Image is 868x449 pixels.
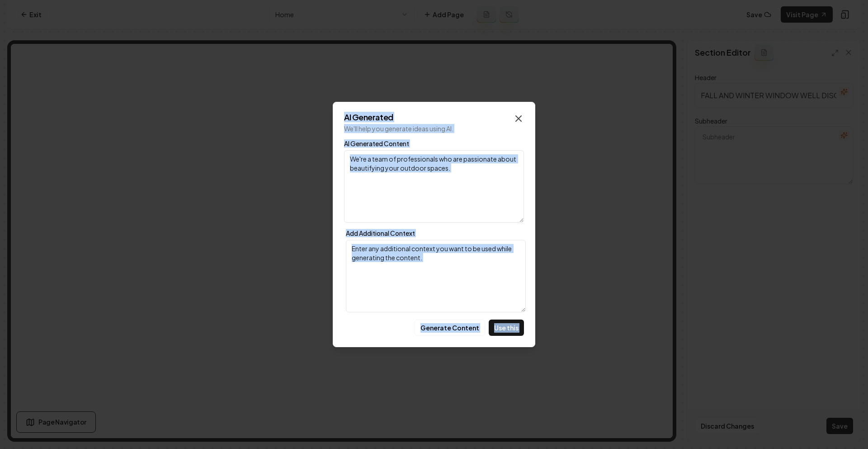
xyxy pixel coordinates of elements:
[346,230,526,236] label: Add Additional Context
[489,320,524,336] button: Use this
[415,320,485,336] button: Generate Content
[344,150,524,223] textarea: We're a team of professionals who are passionate about beautifying your outdoor spaces.
[344,124,524,133] p: We'll help you generate ideas using AI.
[344,113,524,121] h2: AI Generated
[344,140,524,147] label: AI Generated Content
